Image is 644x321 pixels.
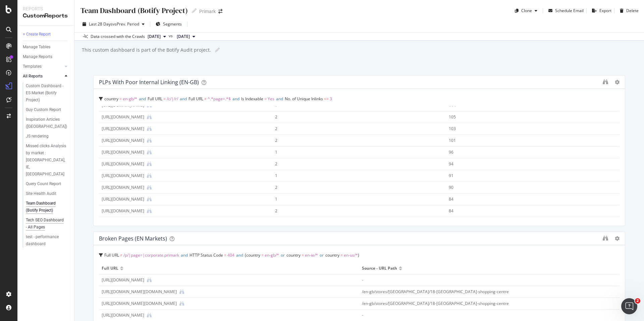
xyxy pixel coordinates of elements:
div: Query Count Report [26,180,61,188]
div: https://www.primark.com/en-gb/c/holiday-shop/womens-holiday-shop/summer-tops [102,208,144,214]
span: en-gb/* [265,252,279,258]
a: Inspiration Articles ([GEOGRAPHIC_DATA]) [26,116,69,130]
a: + Create Report [23,31,69,38]
button: Segments [153,19,184,30]
a: Team Dashboard (Botify Project) [26,200,69,214]
button: Last 28 DaysvsPrev. Period [80,19,147,30]
div: + Create Report [23,31,51,38]
div: PLPs with Poor Internal Linking (EN-GB) [99,79,199,86]
div: 82 [449,220,600,226]
span: /p/|page=|corporate.primark [123,252,179,258]
div: https://www.primark.com/en-gb/c/home/travel-and-lifestyle/suitcases-and-luggagehttps://www.access... [102,301,177,307]
a: Missed clicks Analysis by market : [GEOGRAPHIC_DATA], IE, [GEOGRAPHIC_DATA] [26,143,69,178]
div: 2 [275,114,426,120]
div: https://www.primark.com/en-us/ESWMIAWSpainService1723535647375vforcesi/it-it/aiuto/negozi [102,312,144,318]
div: https://www.primark.com/en-gb/c/christmas/christmas-decorations/gingerbread-decor [102,161,144,167]
div: Inspiration Articles (UK) [26,116,67,130]
span: Source - URL Path [362,265,397,271]
div: https://www.primark.com/en-gb/c/beauty/make-up/lips/lip-palettes [102,149,144,155]
div: Tech SEO Dashboard - All Pages [26,217,65,231]
div: Manage Tables [23,44,50,51]
span: en-us/* [344,252,358,258]
button: Delete [617,5,639,16]
div: 2 [275,138,426,144]
a: Guy Custom Report [26,106,69,113]
span: Full URL [189,96,203,102]
a: Manage Tables [23,44,69,51]
div: Reports [23,5,69,12]
span: = [302,252,304,258]
div: 90 [449,184,600,191]
div: 84 [449,196,600,202]
div: test - performance dashboard [26,233,65,248]
button: Schedule Email [546,5,584,16]
i: Edit report name [215,48,220,52]
div: Clone [521,8,532,13]
span: 404 [227,252,234,258]
span: en-ie/* [305,252,318,258]
span: Yes [268,96,274,102]
span: and [139,96,146,102]
span: 2025 Aug. 24th [177,34,190,40]
span: = [261,252,264,258]
div: Primark [199,8,216,15]
span: = [224,252,226,258]
span: Full URL [148,96,162,102]
div: 84 [449,208,600,214]
div: /en-gb/stores/lancaster/18-marketgate-shopping-centre [362,301,591,307]
div: 2 [275,184,426,191]
i: Edit report name [192,8,197,13]
div: CustomReports [23,12,69,20]
span: Is Indexable [241,96,263,102]
div: Team Dashboard (Botify Project) [26,200,65,214]
span: Last 28 Days [89,21,113,27]
div: https://www.primark.com/en-gb/c/baby/newborn-baby/dresses-and-skirts [102,138,144,144]
div: Schedule Email [555,8,584,13]
div: - [362,312,591,318]
a: Custom Dashboard - ES Market (Botify Project) [26,83,69,104]
span: Full URL [102,265,118,271]
span: 2025 Sep. 21st [148,34,161,40]
a: Templates [23,63,63,70]
div: binoculars [603,235,608,241]
div: Templates [23,63,42,70]
div: 91 [449,173,600,179]
div: https://www.primark.com/en-gb/c/women/shoes/heels/kitten-heels [102,220,144,226]
span: ^.*page=.*$ [208,96,231,102]
div: binoculars [603,79,608,85]
a: test - performance dashboard [26,233,69,248]
div: Manage Reports [23,53,52,60]
div: 103 [449,126,600,132]
div: 1 [275,173,426,179]
div: https://www.primark.com/en-gb/a/inspiration/the-lowdown/ordering-online [102,277,144,283]
span: or [281,252,285,258]
a: JS rendering [26,133,69,140]
span: and [180,96,187,102]
div: - [362,277,591,283]
div: Custom Dashboard - ES Market (Botify Project) [26,83,66,104]
div: 105 [449,114,600,120]
span: en-gb/* [123,96,137,102]
span: or [320,252,324,258]
div: 2 [275,208,426,214]
div: https://www.primark.com/en-gb/c/home/travel-and-lifestyle/suitcases-and-luggagehttps://www.access... [102,289,177,295]
div: 2 [275,126,426,132]
span: 3 [330,96,332,102]
span: HTTP Status Code [190,252,223,258]
div: https://www.primark.com/en-gb/c/women/shoes/boots/cowboy-boots [102,196,144,202]
span: = [264,96,267,102]
div: Data crossed with the Crawls [91,34,145,40]
div: https://www.primark.com/en-gb/r/collabs/tv-and-film/warner-bros/powerpuff-girls [102,114,144,120]
div: 96 [449,149,600,155]
div: https://www.primark.com/en-gb/c/christmas/christmas-decorations/christmas-kitchen-and-baking [102,173,144,179]
div: https://www.primark.com/en-gb/c/christmas/christmas-decorations/christmas-wreaths-and-garlands [102,126,144,132]
span: and [181,252,188,258]
span: country [246,252,260,258]
span: country [325,252,339,258]
a: Site Health Audit [26,190,69,197]
span: = [340,252,343,258]
a: Query Count Report [26,180,69,188]
div: This custom dashboard is part of the Botify Audit project. [81,47,211,53]
div: 1 [275,220,426,226]
div: Site Health Audit [26,190,56,197]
